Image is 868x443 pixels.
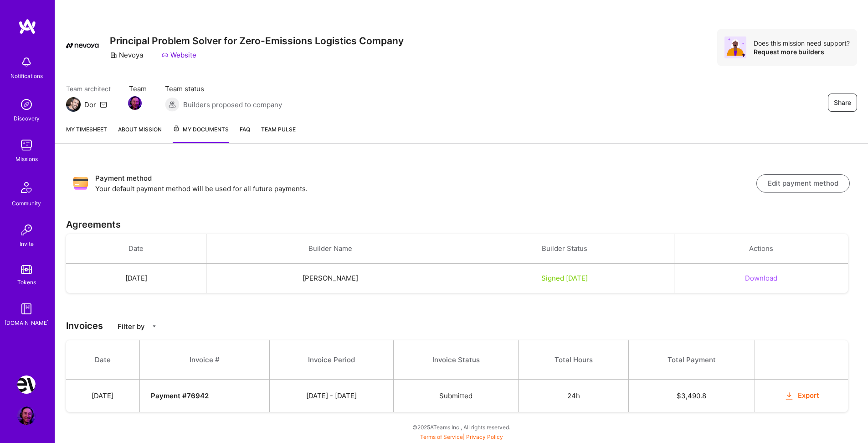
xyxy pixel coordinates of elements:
a: Team Pulse [261,125,296,143]
a: Nevoya: Principal Problem Solver for Zero-Emissions Logistics Company [15,375,38,394]
th: Actions [674,234,848,264]
p: Filter by [118,322,145,331]
i: icon Mail [100,101,107,108]
a: Terms of Service [420,433,463,440]
div: Dor [84,100,96,109]
h3: Agreements [66,219,857,230]
td: $ 3,490.8 [628,380,755,412]
img: logo [18,18,36,35]
h3: Invoices [66,320,857,331]
a: User Avatar [15,407,38,425]
span: My Documents [173,125,229,135]
span: Share [834,98,851,107]
h3: Principal Problem Solver for Zero-Emissions Logistics Company [110,35,404,47]
button: Edit payment method [756,174,850,193]
div: Invite [20,239,34,249]
th: Builder Status [455,234,674,264]
img: Nevoya: Principal Problem Solver for Zero-Emissions Logistics Company [17,375,36,394]
td: 24h [519,380,629,412]
th: Builder Name [206,234,455,264]
th: Invoice # [139,340,269,380]
a: Team Member Avatar [129,95,141,111]
span: | [420,433,503,440]
td: [DATE] [66,380,139,412]
th: Date [66,234,206,264]
th: Invoice Period [270,340,394,380]
img: guide book [17,300,36,318]
th: Total Payment [628,340,755,380]
strong: Payment # 76942 [151,391,209,400]
img: Payment method [73,176,88,191]
div: Tokens [17,277,36,287]
th: Date [66,340,139,380]
a: FAQ [240,125,250,143]
div: Request more builders [754,47,850,56]
button: Download [745,273,777,283]
img: Community [15,177,37,198]
span: Submitted [439,391,473,400]
h3: Payment method [95,173,756,184]
span: Builders proposed to company [183,100,282,109]
img: teamwork [17,136,36,154]
img: Company Logo [66,43,99,48]
img: Builders proposed to company [165,97,180,112]
a: My timesheet [66,125,107,143]
p: Your default payment method will be used for all future payments. [95,184,756,193]
button: Export [784,391,819,401]
th: Invoice Status [394,340,519,380]
div: Signed [DATE] [466,273,663,283]
i: icon OrangeDownload [784,391,794,401]
span: Team Pulse [261,126,296,133]
i: icon CompanyGray [110,52,117,59]
td: [DATE] [66,264,206,293]
div: [DOMAIN_NAME] [5,318,49,328]
img: Invite [17,221,36,239]
span: Team architect [66,84,111,94]
div: Nevoya [110,50,143,60]
td: [DATE] - [DATE] [270,380,394,412]
div: Notifications [10,71,43,81]
img: Avatar [724,36,746,58]
img: bell [17,53,36,71]
a: My Documents [173,125,229,143]
div: Does this mission need support? [754,39,850,47]
a: Website [161,50,196,60]
img: discovery [17,95,36,114]
button: Share [828,94,857,112]
span: Team status [165,84,282,94]
div: © 2025 ATeams Inc., All rights reserved. [55,416,868,438]
div: Missions [15,154,38,164]
th: Total Hours [519,340,629,380]
td: [PERSON_NAME] [206,264,455,293]
img: Team Member Avatar [128,96,142,110]
img: User Avatar [17,407,36,425]
img: Team Architect [66,97,81,112]
img: tokens [21,265,32,274]
span: Team [129,84,147,94]
a: Privacy Policy [466,433,503,440]
div: Discovery [14,114,40,123]
i: icon CaretDown [151,323,157,329]
div: Community [12,198,41,208]
a: About Mission [118,125,162,143]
